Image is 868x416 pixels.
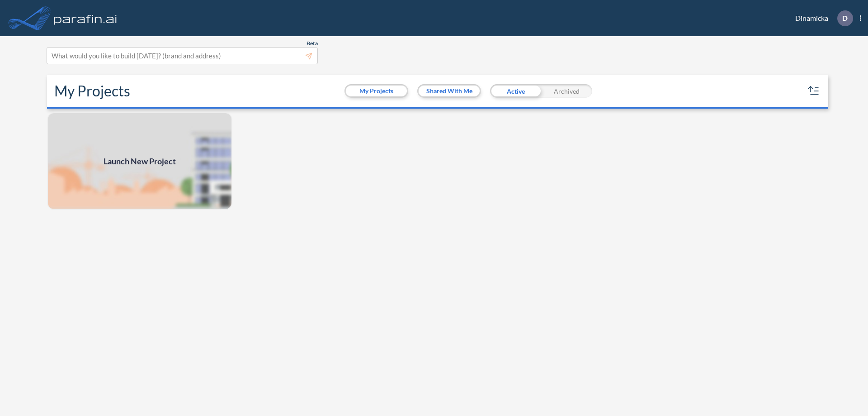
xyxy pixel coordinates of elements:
[104,155,176,167] span: Launch New Project
[419,86,480,96] button: Shared With Me
[807,84,821,98] button: sort
[47,112,232,210] a: Launch New Project
[541,84,592,98] div: Archived
[346,86,407,96] button: My Projects
[842,14,848,22] p: D
[52,9,119,27] img: logo
[782,10,861,26] div: Dinamicka
[47,112,232,210] img: add
[307,40,318,47] span: Beta
[490,84,541,98] div: Active
[54,82,130,100] h2: My Projects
